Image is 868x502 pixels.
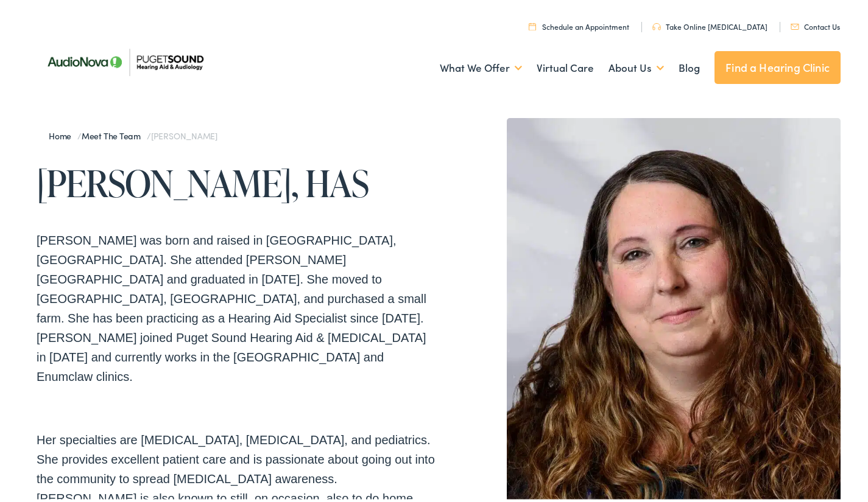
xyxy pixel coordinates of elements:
[82,127,147,139] a: Meet the Team
[37,161,439,201] h1: [PERSON_NAME], HAS
[537,43,594,88] a: Virtual Care
[679,43,700,88] a: Blog
[791,21,799,27] img: utility icon
[49,127,217,139] span: / /
[652,19,767,29] a: Take Online [MEDICAL_DATA]
[151,127,217,139] span: [PERSON_NAME]
[529,19,629,29] a: Schedule an Appointment
[37,228,439,384] p: [PERSON_NAME] was born and raised in [GEOGRAPHIC_DATA], [GEOGRAPHIC_DATA]. She attended [PERSON_N...
[49,127,77,139] a: Home
[652,21,661,28] img: utility icon
[715,49,841,82] a: Find a Hearing Clinic
[529,20,536,28] img: utility icon
[440,43,522,88] a: What We Offer
[609,43,664,88] a: About Us
[791,19,840,29] a: Contact Us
